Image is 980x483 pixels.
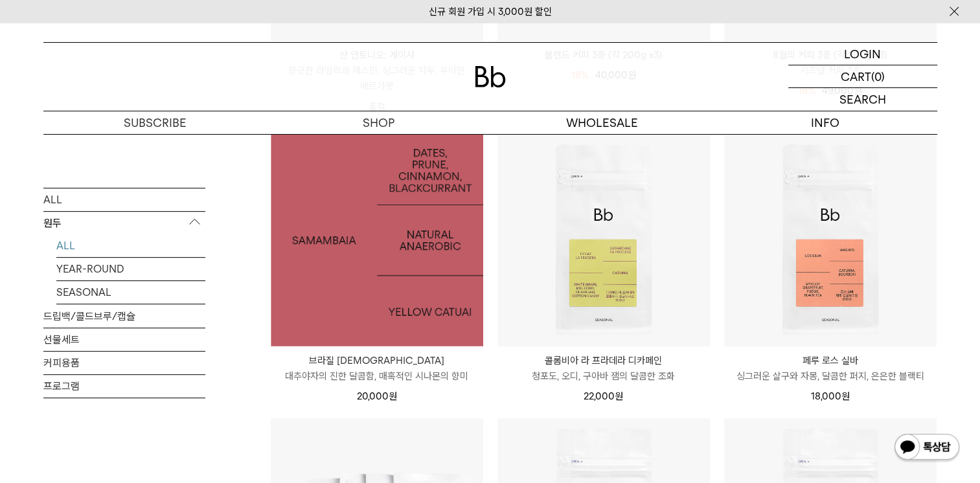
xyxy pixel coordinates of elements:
[475,66,506,87] img: 로고
[724,353,937,384] a: 페루 로스 실바 싱그러운 살구와 자몽, 달콤한 퍼지, 은은한 블랙티
[497,134,710,346] img: 콜롬비아 라 프라데라 디카페인
[497,353,710,384] a: 콜롬비아 라 프라데라 디카페인 청포도, 오디, 구아바 잼의 달콤한 조화
[811,390,850,402] span: 18,000
[56,281,205,304] a: SEASONAL
[841,390,850,402] span: 원
[714,111,937,134] p: INFO
[271,368,483,384] p: 대추야자의 진한 달콤함, 매혹적인 시나몬의 향미
[357,390,397,402] span: 20,000
[839,88,886,111] p: SEARCH
[893,432,961,464] img: 카카오톡 채널 1:1 채팅 버튼
[788,43,937,65] a: LOGIN
[43,352,205,374] a: 커피용품
[56,258,205,280] a: YEAR-ROUND
[615,390,623,402] span: 원
[43,328,205,351] a: 선물세트
[497,353,710,368] p: 콜롬비아 라 프라데라 디카페인
[724,353,937,368] p: 페루 로스 실바
[724,368,937,384] p: 싱그러운 살구와 자몽, 달콤한 퍼지, 은은한 블랙티
[43,305,205,328] a: 드립백/콜드브루/캡슐
[271,134,483,346] a: 브라질 사맘바이아
[43,188,205,211] a: ALL
[871,65,885,87] p: (0)
[584,390,623,402] span: 22,000
[271,353,483,384] a: 브라질 [DEMOGRAPHIC_DATA] 대추야자의 진한 달콤함, 매혹적인 시나몬의 향미
[724,134,937,346] img: 페루 로스 실바
[389,390,397,402] span: 원
[844,43,881,65] p: LOGIN
[497,368,710,384] p: 청포도, 오디, 구아바 잼의 달콤한 조화
[43,212,205,235] p: 원두
[271,134,483,346] img: 1000000483_add2_035.jpg
[43,375,205,398] a: 프로그램
[841,65,871,87] p: CART
[267,111,490,134] a: SHOP
[788,65,937,88] a: CART (0)
[490,111,714,134] p: WHOLESALE
[43,111,267,134] a: SUBSCRIBE
[271,353,483,368] p: 브라질 [DEMOGRAPHIC_DATA]
[56,234,205,257] a: ALL
[429,6,552,17] a: 신규 회원 가입 시 3,000원 할인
